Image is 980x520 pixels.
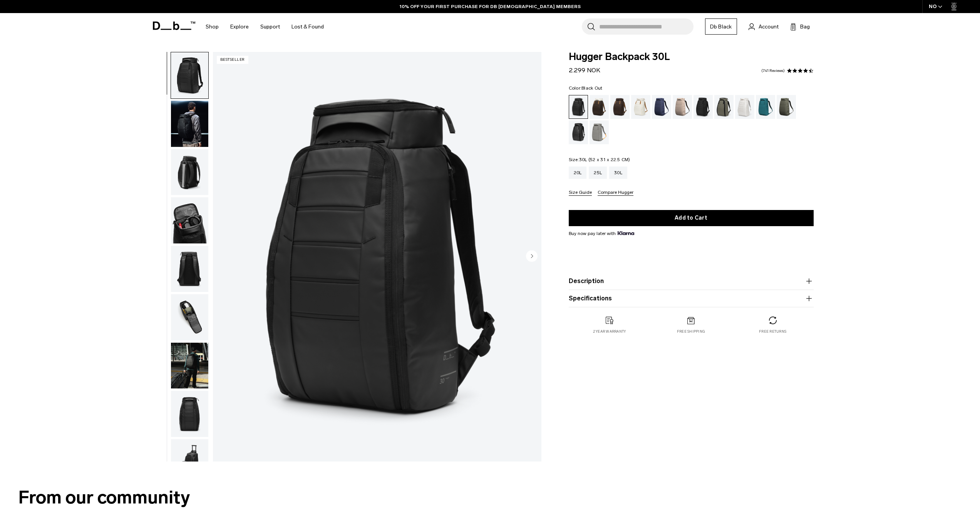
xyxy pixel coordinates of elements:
nav: Main Navigation [200,13,330,40]
button: Description [569,277,814,286]
a: Clean Slate [735,95,754,119]
img: Hugger Backpack 30L Black Out [171,101,208,147]
a: Fogbow Beige [673,95,692,119]
span: Black Out [581,85,602,91]
a: Midnight Teal [756,95,775,119]
a: Support [260,13,280,40]
a: Charcoal Grey [694,95,713,119]
img: Hugger Backpack 30L Black Out [171,343,208,389]
img: Hugger Backpack 30L Black Out [171,52,208,98]
a: Shop [206,13,219,40]
p: 2 year warranty [593,329,626,334]
a: Moss Green [777,95,796,119]
button: Specifications [569,294,814,303]
img: Hugger Backpack 30L Black Out [171,439,208,485]
button: Bag [790,22,810,31]
a: Blue Hour [652,95,671,119]
legend: Color: [569,86,603,90]
a: 741 reviews [761,69,785,73]
img: Hugger Backpack 30L Black Out [171,149,208,195]
img: Hugger Backpack 30L Black Out [171,294,208,340]
h2: From our community [18,484,962,511]
button: Hugger Backpack 30L Black Out [171,390,209,437]
span: Buy now pay later with [569,230,634,237]
button: Hugger Backpack 30L Black Out [171,245,209,292]
a: Lost & Found [291,13,324,40]
span: Hugger Backpack 30L [569,52,814,62]
span: Bag [800,23,810,31]
a: Sand Grey [590,120,609,144]
a: Account [749,22,779,31]
button: Hugger Backpack 30L Black Out [171,439,209,486]
span: 30L (52 x 31 x 22.5 CM) [579,157,630,162]
a: Cappuccino [590,95,609,119]
button: Hugger Backpack 30L Black Out [171,52,209,99]
p: Free returns [759,329,786,334]
span: 2.299 NOK [569,67,600,74]
button: Next slide [526,250,538,263]
a: Reflective Black [569,120,588,144]
button: Compare Hugger [598,190,633,196]
img: Hugger Backpack 30L Black Out [213,52,541,462]
span: Account [759,23,779,31]
img: Hugger Backpack 30L Black Out [171,246,208,292]
p: Bestseller [217,56,248,64]
a: 10% OFF YOUR FIRST PURCHASE FOR DB [DEMOGRAPHIC_DATA] MEMBERS [400,3,581,10]
button: Hugger Backpack 30L Black Out [171,100,209,147]
img: Hugger Backpack 30L Black Out [171,197,208,243]
button: Hugger Backpack 30L Black Out [171,342,209,389]
button: Hugger Backpack 30L Black Out [171,197,209,244]
img: {"height" => 20, "alt" => "Klarna"} [618,231,634,235]
a: Forest Green [714,95,734,119]
a: 30L [609,167,627,179]
legend: Size: [569,157,630,162]
a: Db Black [705,18,737,35]
button: Add to Cart [569,210,814,226]
button: Size Guide [569,190,592,196]
button: Hugger Backpack 30L Black Out [171,149,209,196]
a: 20L [569,167,587,179]
a: Black Out [569,95,588,119]
a: 25L [589,167,607,179]
p: Free shipping [677,329,705,334]
button: Hugger Backpack 30L Black Out [171,294,209,341]
a: Espresso [610,95,630,119]
li: 1 / 11 [213,52,541,462]
img: Hugger Backpack 30L Black Out [171,391,208,437]
a: Explore [230,13,249,40]
a: Oatmilk [631,95,650,119]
